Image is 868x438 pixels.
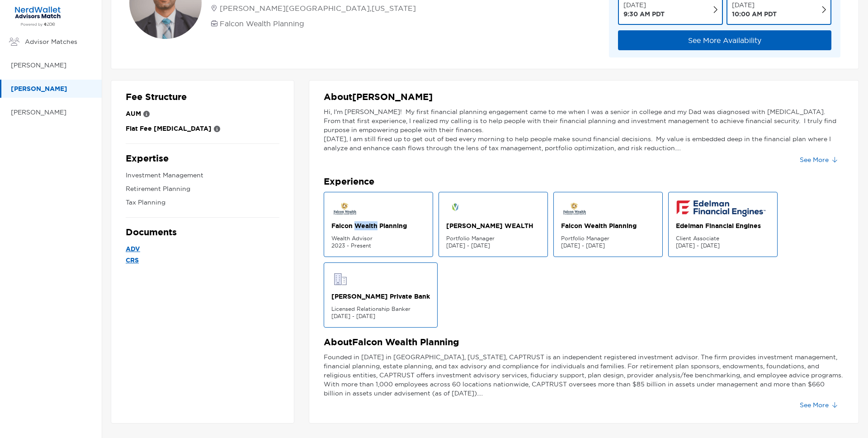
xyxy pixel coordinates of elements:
p: Client Associate [676,235,770,242]
p: Falcon Wealth Planning [561,221,655,230]
img: Zoe Financial [11,6,65,27]
p: [PERSON_NAME] [11,60,93,71]
p: Wealth Advisor [331,235,425,242]
p: [DATE] - [DATE] [561,242,655,249]
p: Documents [126,227,279,238]
img: firm logo [331,200,359,218]
p: Fee Structure [126,91,279,103]
p: [PERSON_NAME] [11,83,93,95]
p: Experience [324,176,844,187]
img: firm logo [446,200,464,218]
p: Flat Fee [MEDICAL_DATA] [126,123,212,134]
p: [PERSON_NAME][GEOGRAPHIC_DATA] , [US_STATE] [220,3,416,14]
p: Expertise [126,153,279,164]
p: [DATE] - [DATE] [676,242,770,249]
img: firm logo [676,200,766,218]
img: firm logo [561,200,588,218]
p: Portfolio Manager [561,235,655,242]
p: Licensed Relationship Banker [331,305,430,313]
p: About [PERSON_NAME] [324,91,844,103]
p: [DATE] - [DATE] [331,313,430,320]
p: About Falcon Wealth Planning [324,337,844,348]
p: AUM [126,108,141,119]
button: See More [793,398,844,412]
p: Edelman Financial Engines [676,221,770,230]
p: 10:00 AM PDT [732,10,777,19]
p: 2023 - Present [331,242,425,249]
p: 9:30 AM PDT [623,10,665,19]
p: Falcon Wealth Planning [220,18,304,29]
p: [DATE] [732,0,777,10]
p: Tax Planning [126,197,279,208]
p: [PERSON_NAME] [11,107,93,118]
p: [PERSON_NAME] Private Bank [331,292,430,301]
button: See More [793,152,844,167]
p: Investment Management [126,170,279,181]
p: Founded in [DATE] in [GEOGRAPHIC_DATA], [US_STATE], CAPTRUST is an independent registered investm... [324,352,844,398]
p: [DATE] [623,0,665,10]
button: See More Availability [618,30,831,50]
p: Retirement Planning [126,183,279,195]
img: firm logo [331,270,349,288]
p: [PERSON_NAME] WEALTH [446,221,540,230]
a: CRS [126,255,279,266]
p: [DATE], I am still fired up to get out of bed every morning to help people make sound financial d... [324,134,844,152]
p: Portfolio Manager [446,235,540,242]
p: Falcon Wealth Planning [331,221,425,230]
p: [DATE] - [DATE] [446,242,540,249]
p: Hi, I'm [PERSON_NAME]! My first financial planning engagement came to me when I was a senior in c... [324,107,844,134]
p: Advisor Matches [25,36,93,48]
a: ADV [126,243,279,255]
